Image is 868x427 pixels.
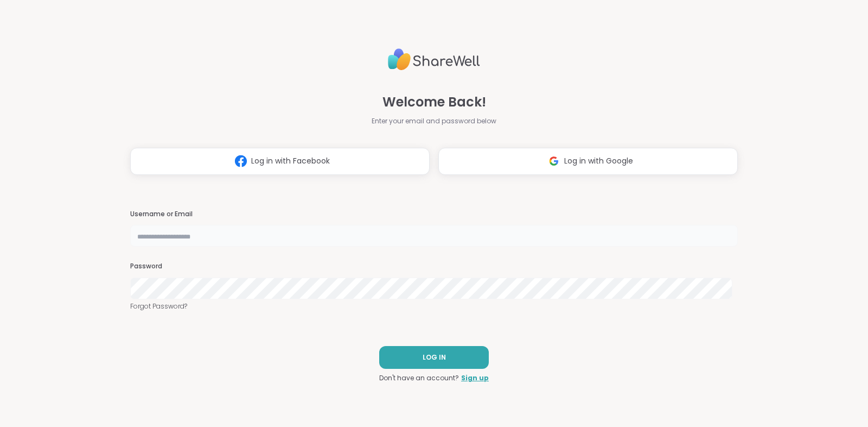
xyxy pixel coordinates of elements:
img: ShareWell Logomark [231,151,251,171]
img: ShareWell Logomark [544,151,564,171]
span: Welcome Back! [382,92,486,112]
button: Log in with Google [438,148,738,175]
button: LOG IN [379,346,489,369]
span: Log in with Google [564,155,633,167]
span: Enter your email and password below [372,116,496,126]
a: Sign up [461,373,489,383]
button: Log in with Facebook [130,148,430,175]
a: Forgot Password? [130,302,738,311]
h3: Password [130,262,738,271]
span: Log in with Facebook [251,155,330,167]
img: ShareWell Logo [388,44,480,75]
span: Don't have an account? [379,373,459,383]
h3: Username or Email [130,210,738,219]
span: LOG IN [423,353,446,362]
